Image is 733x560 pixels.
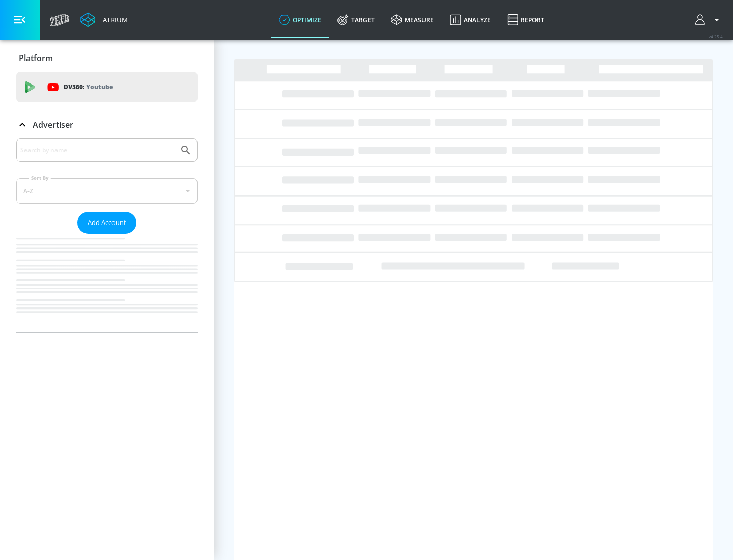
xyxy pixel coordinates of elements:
p: Platform [19,52,53,64]
nav: list of Advertiser [16,234,198,332]
a: optimize [271,2,329,38]
div: DV360: Youtube [16,72,198,102]
a: Report [499,2,552,38]
div: A-Z [16,178,198,204]
input: Search by name [20,144,175,157]
p: Advertiser [33,119,73,130]
a: Atrium [80,12,128,27]
a: Target [329,2,383,38]
div: Platform [16,44,198,72]
span: Add Account [88,217,126,229]
span: v 4.25.4 [709,34,723,39]
div: Atrium [99,15,128,24]
div: Advertiser [16,110,198,139]
a: Analyze [442,2,499,38]
div: Advertiser [16,138,198,332]
a: measure [383,2,442,38]
button: Add Account [77,212,136,234]
p: DV360: [64,81,113,93]
label: Sort By [29,175,51,181]
p: Youtube [86,81,113,92]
